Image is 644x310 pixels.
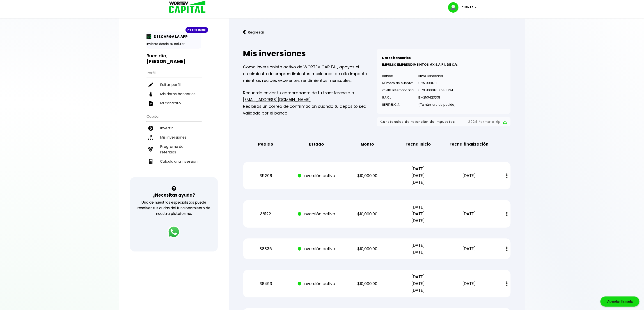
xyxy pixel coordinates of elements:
img: datos-icon.10cf9172.svg [148,92,153,97]
p: Como inversionista activo de WORTEV CAPITAL, apoyas el crecimiento de emprendimientos mexicanos d... [243,64,377,84]
img: logos_whatsapp-icon.242b2217.svg [167,226,180,238]
p: Inversión activa [295,211,338,217]
span: Constancias de retención de impuestos [380,119,455,125]
a: Mis inversiones [147,133,201,142]
img: inversiones-icon.6695dc30.svg [148,135,153,140]
p: 0125 098173 [419,80,456,86]
a: Calcula una inversión [147,157,201,166]
p: Inversión activa [295,245,338,252]
a: Mi contrato [147,99,201,108]
img: app-icon [147,34,151,39]
img: profile-image [448,2,462,13]
p: 35208 [244,172,287,179]
div: ¡Ya disponible! [186,27,208,33]
b: Estado [309,141,324,148]
img: flecha izquierda [243,30,246,35]
h3: Buen día, [147,53,201,64]
b: IMPULSO EMPRENDIMEINTOS MX S.A.P.I. DE C.V. [382,62,458,67]
p: [DATE] [448,211,490,217]
button: Regresar [236,26,271,38]
p: Invierte desde tu celular [147,42,201,46]
a: Mis datos bancarios [147,89,201,99]
a: flecha izquierdaRegresar [236,26,518,38]
p: $10,000.00 [346,245,389,252]
p: (Tu número de pedido) [419,101,456,108]
p: [DATE] [DATE] [DATE] [397,166,440,186]
p: Banco: [383,72,415,79]
p: $10,000.00 [346,172,389,179]
b: Pedido [258,141,273,148]
p: REFERENCIA: [383,101,415,108]
a: Invertir [147,124,201,133]
img: editar-icon.952d3147.svg [148,82,153,87]
p: 38493 [244,280,287,287]
p: Uno de nuestros especialistas puede resolver tus dudas del funcionamiento de nuestra plataforma. [136,200,212,216]
a: Editar perfil [147,80,201,89]
p: [DATE] [DATE] [DATE] [397,204,440,224]
div: Agendar llamada [600,297,639,307]
p: Inversión activa [295,280,338,287]
img: contrato-icon.f2db500c.svg [148,101,153,106]
img: invertir-icon.b3b967d7.svg [148,126,153,131]
p: Cuenta [462,4,474,11]
ul: Perfil [147,68,201,108]
p: $10,000.00 [346,280,389,287]
p: $10,000.00 [346,211,389,217]
p: Inversión activa [295,172,338,179]
p: [DATE] [448,280,490,287]
h2: Mis inversiones [243,49,377,58]
img: icon-down [474,7,480,8]
img: calculadora-icon.17d418c4.svg [148,159,153,164]
h3: ¿Necesitas ayuda? [153,192,195,198]
b: Fecha finalización [449,141,488,148]
p: DESCARGA LA APP [151,34,188,39]
img: recomiendanos-icon.9b8e9327.svg [148,147,153,152]
p: 38122 [244,211,287,217]
a: [EMAIL_ADDRESS][DOMAIN_NAME] [243,97,311,102]
p: 01 21 8000125 098 1734 [419,87,456,94]
p: IEM250423D31 [419,94,456,101]
p: Recuerda enviar tu comprobante de tu transferencia a Recibirás un correo de confirmación cuando t... [243,90,377,117]
p: BBVA Bancomer [419,72,456,79]
a: Programa de referidos [147,142,201,157]
b: [PERSON_NAME] [147,58,186,65]
p: [DATE] [448,245,490,252]
p: [DATE] [DATE] [DATE] [397,274,440,294]
p: CLABE Interbancaria: [383,87,415,94]
p: [DATE] [448,172,490,179]
p: R.F.C.: [383,94,415,101]
p: 38336 [244,245,287,252]
button: Constancias de retención de impuestos2024 Formato zip [380,119,507,125]
b: Monto [361,141,374,148]
ul: Capital [147,111,201,177]
p: Número de cuenta: [383,80,415,86]
b: Fecha inicio [406,141,431,148]
b: Datos bancarios [382,56,411,60]
p: [DATE] [DATE] [397,242,440,256]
